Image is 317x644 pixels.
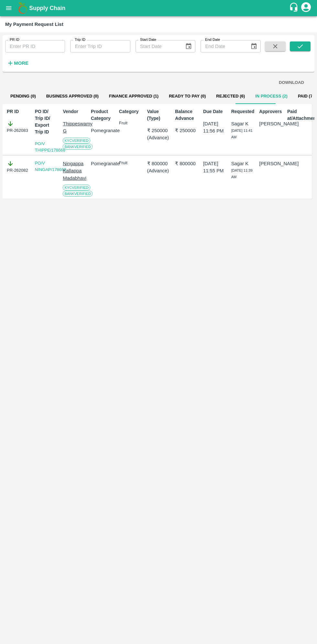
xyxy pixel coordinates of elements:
[14,61,28,66] strong: More
[104,88,164,104] button: Finance Approved (1)
[231,168,253,179] span: [DATE] 11:39 AM
[91,160,114,167] p: Pomegranate
[259,120,282,127] p: [PERSON_NAME]
[91,127,114,134] p: Pomegranate
[140,37,156,42] label: Start Date
[35,108,58,135] p: PO ID/ Trip ID/ Export Trip ID
[201,40,245,52] input: End Date
[10,37,19,42] label: PR ID
[289,2,300,14] div: customer-support
[147,167,170,174] p: ( Advance )
[300,1,312,15] div: account of current user
[63,144,93,150] span: Bank Verified
[182,40,195,52] button: Choose date
[248,40,260,52] button: Choose date
[259,160,282,167] p: [PERSON_NAME]
[35,161,66,172] a: PO/V NINGAP/178668
[259,108,282,115] p: Approvers
[63,185,90,190] span: KYC Verified
[147,160,170,167] p: ₹ 800000
[119,160,142,166] p: Fruit
[41,88,104,104] button: Business Approved (0)
[5,20,63,29] div: My Payment Request List
[147,134,170,141] p: ( Advance )
[63,108,86,115] p: Vendor
[5,40,65,52] input: Enter PR ID
[5,58,30,69] button: More
[5,88,41,104] button: Pending (0)
[7,160,30,174] div: PR-262082
[119,108,142,115] p: Category
[7,108,30,115] p: PR ID
[63,120,86,135] p: Thippeswamy G
[175,160,198,167] p: ₹ 800000
[231,160,254,167] p: Sagar K
[175,127,198,134] p: ₹ 250000
[203,108,226,115] p: Due Date
[203,120,226,135] p: [DATE] 11:56 PM
[203,160,226,175] p: [DATE] 11:55 PM
[70,40,130,52] input: Enter Trip ID
[63,191,93,197] span: Bank Verified
[16,2,29,15] img: logo
[7,120,30,134] div: PR-262083
[287,108,310,122] p: Paid at/Attachments
[231,129,253,139] span: [DATE] 11:41 AM
[136,40,180,52] input: Start Date
[164,88,211,104] button: Ready To Pay (0)
[211,88,250,104] button: Rejected (6)
[63,160,86,182] p: Ningappa Kallappa Madabhavi
[119,120,142,126] p: Fruit
[175,108,198,122] p: Balance Advance
[231,120,254,127] p: Sagar K
[1,1,16,16] button: open drawer
[147,127,170,134] p: ₹ 250000
[231,108,254,115] p: Requested
[29,5,65,11] b: Supply Chain
[147,108,170,122] p: Value (Type)
[35,141,65,153] a: PO/V THIPPE/178666
[250,88,293,104] button: In Process (2)
[91,108,114,122] p: Product Category
[75,37,85,42] label: Trip ID
[276,77,307,88] button: DOWNLOAD
[205,37,220,42] label: End Date
[63,138,90,144] span: KYC Verified
[29,4,289,13] a: Supply Chain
